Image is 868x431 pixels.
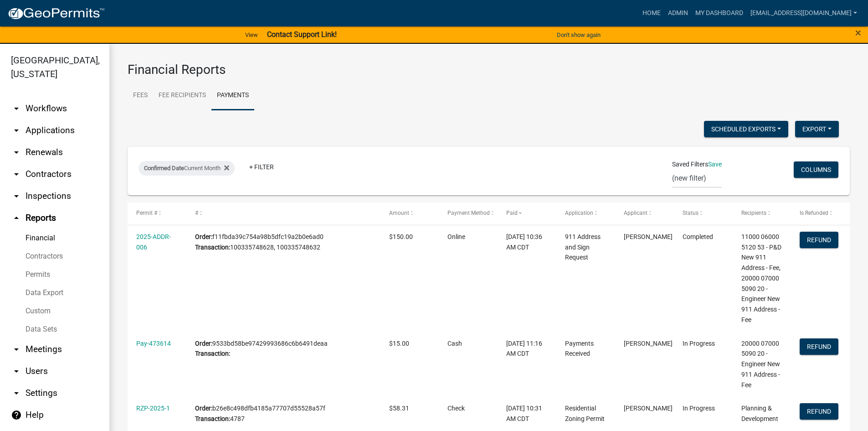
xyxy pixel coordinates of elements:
b: Order: [195,405,212,412]
datatable-header-cell: Status [673,203,732,224]
button: Refund [800,232,838,248]
span: Status [683,210,699,216]
a: Payments [211,81,254,110]
datatable-header-cell: Amount [380,203,439,224]
a: View [241,27,262,42]
button: Columns [794,161,838,178]
span: Online [447,233,465,240]
span: $15.00 [389,340,409,347]
div: [DATE] 11:16 AM CDT [506,338,547,359]
b: Transaction: [195,415,230,422]
i: arrow_drop_down [11,125,22,136]
span: Residential Zoning Permit [565,405,605,422]
button: Export [795,121,839,137]
wm-modal-confirm: Refund Payment [800,343,838,351]
span: Payment Method [447,210,490,216]
span: Amount [389,210,409,216]
datatable-header-cell: Permit # [128,203,186,224]
button: Refund [800,403,838,420]
span: 20000 07000 5090 20 - Engineer New 911 Address - Fee [741,340,780,389]
span: Planning & Development [741,405,778,422]
a: [EMAIL_ADDRESS][DOMAIN_NAME] [747,5,861,22]
strong: Contact Support Link! [267,30,337,39]
i: arrow_drop_up [11,213,22,223]
datatable-header-cell: Payment Method [439,203,498,224]
span: Check [447,405,465,412]
span: Completed [683,233,713,240]
datatable-header-cell: Recipients [732,203,791,224]
span: Paid [506,210,518,216]
span: Applicant [624,210,647,216]
a: + Filter [242,159,281,175]
span: 11000 06000 5120 53 - P&D New 911 Address - Fee, 20000 07000 5090 20 - Engineer New 911 Address -... [741,233,781,323]
a: Fees [128,81,153,110]
a: Home [639,5,664,22]
a: RZP-2025-1 [136,405,170,412]
wm-modal-confirm: Refund Payment [800,408,838,415]
i: arrow_drop_down [11,366,22,377]
span: Tracy Troutner [624,340,673,347]
button: Don't show again [553,27,604,42]
button: Scheduled Exports [704,121,788,137]
button: Close [855,27,861,38]
i: arrow_drop_down [11,169,22,180]
span: $150.00 [389,233,413,240]
div: [DATE] 10:36 AM CDT [506,232,547,253]
div: b26e8c498dfb4185a77707d55528a57f 4787 [195,403,371,424]
span: In Progress [683,340,715,347]
datatable-header-cell: # [186,203,380,224]
span: Saved Filters [672,160,708,169]
div: [DATE] 10:31 AM CDT [506,403,547,424]
button: Refund [800,338,838,355]
span: Confirmed Date [144,165,184,171]
wm-modal-confirm: Refund Payment [800,237,838,244]
span: Permit # [136,210,157,216]
span: Cash [447,340,462,347]
i: arrow_drop_down [11,147,22,158]
b: Transaction: [195,350,230,357]
a: 2025-ADDR-006 [136,233,171,251]
div: Current Month [139,161,235,176]
i: arrow_drop_down [11,388,22,399]
span: Dennis [624,405,673,412]
b: Order: [195,340,212,347]
h3: Financial Reports [128,62,850,78]
datatable-header-cell: Application [556,203,615,224]
a: Save [708,161,722,168]
b: Order: [195,233,212,240]
a: Admin [664,5,692,22]
span: In Progress [683,405,715,412]
i: arrow_drop_down [11,344,22,355]
datatable-header-cell: Is Refunded [791,203,850,224]
b: Transaction: [195,244,230,251]
span: # [195,210,198,216]
span: Is Refunded [800,210,828,216]
datatable-header-cell: Applicant [615,203,674,224]
i: arrow_drop_down [11,191,22,202]
span: Payments Received [565,340,594,358]
i: help [11,410,22,421]
a: Fee Recipients [153,81,211,110]
span: Recipients [741,210,766,216]
datatable-header-cell: Paid [498,203,556,224]
span: × [855,26,861,39]
div: f11fbda39c754a98b5dfc19a2b0e6ad0 100335748628, 100335748632 [195,232,371,253]
span: 911 Address and Sign Request [565,233,601,261]
span: Application [565,210,593,216]
i: arrow_drop_down [11,103,22,114]
span: $58.31 [389,405,409,412]
span: Stephanie Baker [624,233,673,240]
a: Pay-473614 [136,340,171,347]
div: 9533bd58be97429993686c6b6491deaa [195,338,371,359]
a: My Dashboard [692,5,747,22]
